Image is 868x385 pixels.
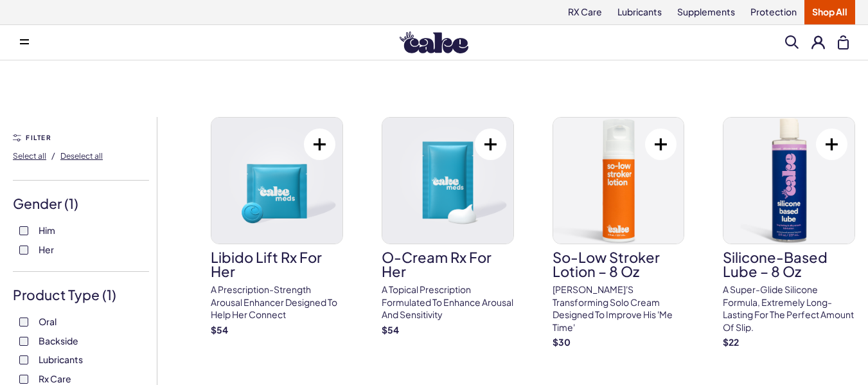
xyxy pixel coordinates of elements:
span: Backside [39,332,78,349]
span: / [51,150,55,161]
p: A super-glide silicone formula, extremely long-lasting for the perfect amount of slip. [723,283,855,334]
button: Deselect all [60,145,103,166]
strong: $ 54 [382,324,399,336]
a: O-Cream Rx for HerO-Cream Rx for HerA topical prescription formulated to enhance arousal and sens... [382,117,514,336]
strong: $ 54 [211,324,228,336]
input: Rx Care [19,375,28,384]
a: Silicone-Based Lube – 8 ozSilicone-Based Lube – 8 ozA super-glide silicone formula, extremely lon... [723,117,855,349]
input: Her [19,246,28,255]
a: Libido Lift Rx For HerLibido Lift Rx For HerA prescription-strength arousal enhancer designed to ... [211,117,343,336]
span: Oral [39,313,57,330]
img: Silicone-Based Lube – 8 oz [723,118,855,244]
h3: Silicone-Based Lube – 8 oz [723,250,855,278]
p: A prescription-strength arousal enhancer designed to help her connect [211,283,343,321]
input: Oral [19,318,28,327]
p: [PERSON_NAME]'s transforming solo cream designed to improve his 'me time' [553,283,685,334]
h3: Libido Lift Rx For Her [211,250,343,278]
h3: O-Cream Rx for Her [382,250,514,278]
img: Libido Lift Rx For Her [211,118,342,244]
input: Lubricants [19,355,28,364]
input: Backside [19,337,28,346]
img: So-Low Stroker Lotion – 8 oz [553,118,684,244]
img: Hello Cake [400,31,468,53]
h3: So-Low Stroker Lotion – 8 oz [553,250,685,278]
strong: $ 22 [723,336,739,348]
strong: $ 30 [553,336,571,348]
span: Select all [13,151,46,161]
span: Him [39,222,55,238]
a: So-Low Stroker Lotion – 8 ozSo-Low Stroker Lotion – 8 oz[PERSON_NAME]'s transforming solo cream d... [553,117,685,349]
p: A topical prescription formulated to enhance arousal and sensitivity [382,283,514,321]
button: Select all [13,145,46,166]
span: Her [39,241,54,258]
img: O-Cream Rx for Her [382,118,513,244]
span: Deselect all [60,151,103,161]
input: Him [19,226,28,235]
span: Lubricants [39,351,83,368]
